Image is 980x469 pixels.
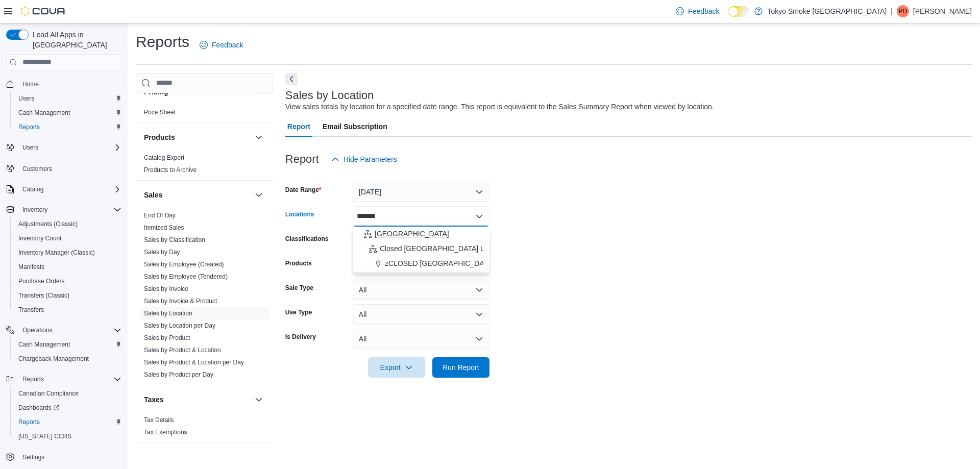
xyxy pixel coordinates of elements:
[144,346,221,354] span: Sales by Product & Location
[385,258,494,268] span: zCLOSED [GEOGRAPHIC_DATA]
[18,373,121,385] span: Reports
[144,132,251,142] button: Products
[14,430,121,442] span: Washington CCRS
[144,322,215,329] a: Sales by Location per Day
[144,154,184,161] a: Catalog Export
[18,183,121,195] span: Catalog
[10,260,126,274] button: Manifests
[18,263,44,271] span: Manifests
[144,224,184,232] span: Itemized Sales
[18,249,95,257] span: Inventory Manager (Classic)
[22,80,39,88] span: Home
[2,450,126,464] button: Settings
[353,182,489,202] button: [DATE]
[14,121,121,133] span: Reports
[10,274,126,288] button: Purchase Orders
[144,248,180,256] span: Sales by Day
[285,186,322,194] label: Date Range
[913,5,972,17] p: [PERSON_NAME]
[14,416,44,428] a: Reports
[14,387,83,400] a: Canadian Compliance
[253,131,265,143] button: Products
[672,1,723,21] a: Feedback
[18,451,48,463] a: Settings
[18,389,79,398] span: Canadian Compliance
[10,288,126,303] button: Transfers (Classic)
[10,106,126,120] button: Cash Management
[144,394,251,405] button: Taxes
[144,166,197,174] span: Products to Archive
[14,232,66,244] a: Inventory Count
[10,303,126,317] button: Transfers
[18,324,57,336] button: Operations
[18,123,40,131] span: Reports
[10,120,126,134] button: Reports
[897,5,909,17] div: Peter Doerpinghaus
[18,340,70,349] span: Cash Management
[18,306,44,314] span: Transfers
[144,273,228,280] a: Sales by Employee (Tendered)
[285,235,329,243] label: Classifications
[136,106,273,122] div: Pricing
[353,241,489,256] button: Closed [GEOGRAPHIC_DATA] Locations
[285,259,312,267] label: Products
[285,308,312,316] label: Use Type
[14,275,121,287] span: Purchase Orders
[18,94,34,103] span: Users
[14,353,93,365] a: Chargeback Management
[14,402,121,414] span: Dashboards
[144,249,180,256] a: Sales by Day
[14,304,121,316] span: Transfers
[18,162,121,175] span: Customers
[136,209,273,385] div: Sales
[253,189,265,201] button: Sales
[144,260,224,268] span: Sales by Employee (Created)
[144,371,213,378] a: Sales by Product per Day
[2,140,126,155] button: Users
[285,102,714,112] div: View sales totals by location for a specified date range. This report is equivalent to the Sales ...
[18,220,78,228] span: Adjustments (Classic)
[688,6,719,16] span: Feedback
[18,355,89,363] span: Chargeback Management
[136,414,273,442] div: Taxes
[353,256,489,271] button: zCLOSED [GEOGRAPHIC_DATA]
[10,231,126,245] button: Inventory Count
[285,284,313,292] label: Sale Type
[144,322,215,330] span: Sales by Location per Day
[18,324,121,336] span: Operations
[14,92,121,105] span: Users
[18,291,69,300] span: Transfers (Classic)
[14,402,63,414] a: Dashboards
[22,453,44,461] span: Settings
[144,297,217,305] span: Sales by Invoice & Product
[18,418,40,426] span: Reports
[443,362,479,373] span: Run Report
[14,304,48,316] a: Transfers
[144,132,175,142] h3: Products
[14,338,74,351] a: Cash Management
[353,227,489,271] div: Choose from the following options
[144,109,176,116] a: Price Sheet
[353,304,489,325] button: All
[144,273,228,281] span: Sales by Employee (Tendered)
[14,218,121,230] span: Adjustments (Classic)
[144,359,244,366] a: Sales by Product & Location per Day
[144,334,190,342] span: Sales by Product
[891,5,893,17] p: |
[14,121,44,133] a: Reports
[10,415,126,429] button: Reports
[380,243,511,254] span: Closed [GEOGRAPHIC_DATA] Locations
[22,143,38,152] span: Users
[14,353,121,365] span: Chargeback Management
[20,6,66,16] img: Cova
[10,245,126,260] button: Inventory Manager (Classic)
[144,416,174,424] span: Tax Details
[136,152,273,180] div: Products
[18,432,71,440] span: [US_STATE] CCRS
[323,116,387,137] span: Email Subscription
[353,280,489,300] button: All
[14,387,121,400] span: Canadian Compliance
[285,89,374,102] h3: Sales by Location
[368,357,425,378] button: Export
[14,261,121,273] span: Manifests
